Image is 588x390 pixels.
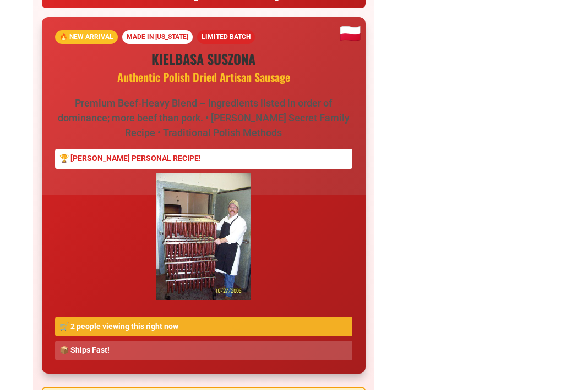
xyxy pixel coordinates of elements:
h1: KIELBASA SUSZONA [55,51,352,85]
span: 📦 Ships Fast! [59,346,110,354]
span: 🏆 [PERSON_NAME] PERSONAL RECIPE! [59,154,201,163]
span: Authentic Polish Dried Artisan Sausage [117,69,290,85]
p: Premium Beef‑Heavy Blend – Ingredients listed in order of dominance; more beef than pork. • [PERS... [55,96,352,140]
span: 🇵🇱 [339,23,361,44]
span: 🛒 2 people viewing this right now [59,322,178,331]
span: LIMITED BATCH [197,30,255,44]
img: 495024643_9675203092515826_2052949536222747455_n_jpg.jpg [156,173,251,300]
span: MADE IN [US_STATE] [122,30,193,44]
span: 🔥 NEW ARRIVAL [55,30,118,44]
